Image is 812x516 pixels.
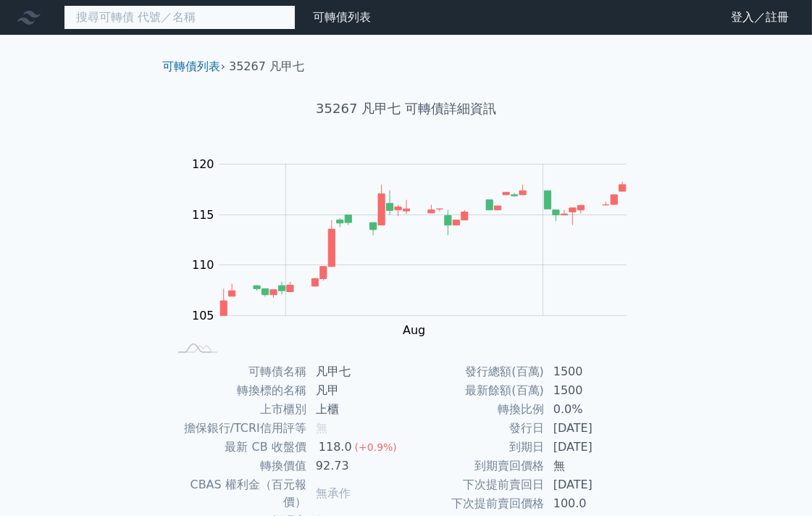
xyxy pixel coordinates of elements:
td: 上櫃 [307,400,406,419]
td: 擔保銀行/TCRI信用評等 [169,419,307,438]
li: › [163,58,225,75]
tspan: 110 [192,258,214,272]
td: 發行總額(百萬) [406,362,545,381]
td: 到期日 [406,438,545,457]
td: 轉換比例 [406,400,545,419]
td: 無 [545,457,644,475]
tspan: Aug [403,323,425,337]
h1: 35267 凡甲七 可轉債詳細資訊 [151,99,661,119]
td: 發行日 [406,419,545,438]
g: Series [220,182,626,316]
td: 1500 [545,381,644,400]
td: CBAS 權利金（百元報價） [169,475,307,512]
td: 轉換價值 [169,457,307,475]
td: 0.0% [545,400,644,419]
td: 凡甲 [307,381,406,400]
tspan: 105 [192,309,214,322]
td: 凡甲七 [307,362,406,381]
td: 100.0 [545,494,644,513]
a: 登入／註冊 [719,6,800,29]
td: 1500 [545,362,644,381]
input: 搜尋可轉債 代號／名稱 [64,5,296,30]
td: 下次提前賣回價格 [406,494,545,513]
td: 92.73 [307,457,406,475]
td: 到期賣回價格 [406,457,545,475]
a: 可轉債列表 [163,59,221,73]
td: [DATE] [545,438,644,457]
span: 無承作 [316,486,351,500]
g: Chart [185,157,648,338]
td: 可轉債名稱 [169,362,307,381]
td: 上市櫃別 [169,400,307,419]
td: 最新 CB 收盤價 [169,438,307,457]
tspan: 120 [192,157,214,171]
td: 轉換標的名稱 [169,381,307,400]
td: [DATE] [545,475,644,494]
li: 35267 凡甲七 [229,58,304,75]
span: (+0.9%) [355,441,397,453]
a: 可轉債列表 [313,10,371,24]
td: 最新餘額(百萬) [406,381,545,400]
tspan: 115 [192,208,214,222]
span: 無 [316,421,327,435]
td: 下次提前賣回日 [406,475,545,494]
div: 118.0 [316,438,355,456]
td: [DATE] [545,419,644,438]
